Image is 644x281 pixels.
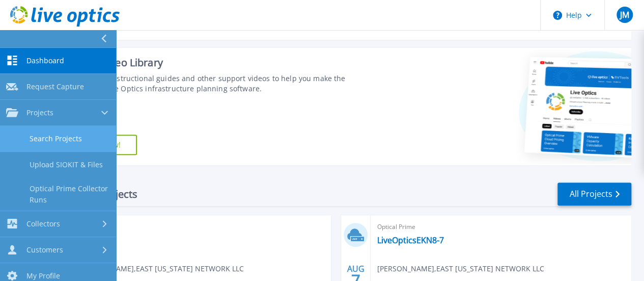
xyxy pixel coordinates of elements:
[26,219,60,228] span: Collectors
[77,221,325,233] span: Optical Prime
[620,11,629,19] span: JM
[26,245,63,254] span: Customers
[26,108,53,117] span: Projects
[377,235,443,245] a: LiveOpticsEKN8-7
[377,263,544,274] span: [PERSON_NAME] , EAST [US_STATE] NETWORK LLC
[557,183,631,206] a: All Projects
[60,73,362,94] div: Find tutorials, instructional guides and other support videos to help you make the most of your L...
[60,56,362,69] div: Support Video Library
[377,221,625,233] span: Optical Prime
[26,56,64,65] span: Dashboard
[77,263,244,274] span: [PERSON_NAME] , EAST [US_STATE] NETWORK LLC
[26,82,84,91] span: Request Capture
[26,271,60,280] span: My Profile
